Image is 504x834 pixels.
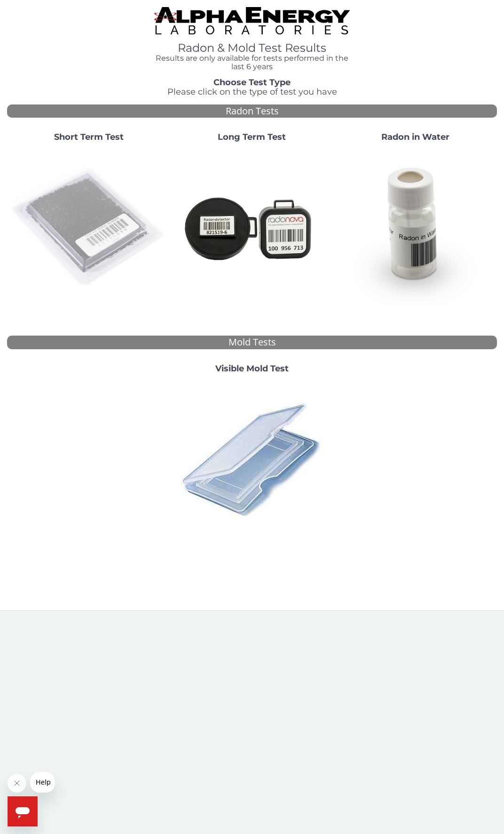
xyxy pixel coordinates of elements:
img: RadoninWater.jpg [338,150,493,305]
iframe: Close message [8,774,26,793]
img: PI42764010.jpg [174,381,330,537]
strong: Radon in Water [381,132,449,142]
strong: Short Term Test [54,132,124,142]
strong: Visible Mold Test [215,363,289,374]
img: Radtrak2vsRadtrak3.jpg [174,150,330,305]
div: Mold Tests [7,336,497,349]
h4: Results are only available for tests performed in the last 6 years [154,54,350,71]
img: TightCrop.jpg [154,7,350,34]
strong: Choose Test Type [213,77,291,88]
img: ShortTerm.jpg [11,150,166,305]
iframe: Button to launch messaging window [8,796,38,826]
h1: Radon & Mold Test Results [154,42,350,54]
span: Please click on the type of test you have [167,87,337,97]
iframe: Message from company [30,772,55,793]
strong: Long Term Test [218,132,286,142]
div: Radon Tests [7,104,497,118]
